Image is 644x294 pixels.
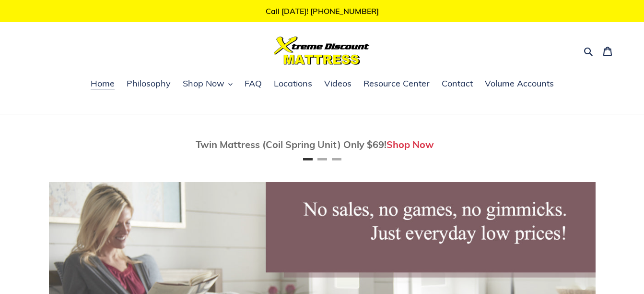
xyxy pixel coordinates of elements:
[178,77,237,91] button: Shop Now
[319,77,356,91] a: Videos
[359,77,434,91] a: Resource Center
[240,77,267,91] a: FAQ
[183,78,224,89] span: Shop Now
[442,78,473,89] span: Contact
[274,78,312,89] span: Locations
[303,158,313,160] button: Page 1
[122,77,176,91] a: Philosophy
[274,37,370,65] img: Xtreme Discount Mattress
[86,77,119,91] a: Home
[196,138,386,150] span: Twin Mattress (Coil Spring Unit) Only $69!
[127,78,171,89] span: Philosophy
[324,78,351,89] span: Videos
[317,158,327,160] button: Page 2
[480,77,559,91] a: Volume Accounts
[485,78,554,89] span: Volume Accounts
[91,78,115,89] span: Home
[269,77,317,91] a: Locations
[245,78,262,89] span: FAQ
[332,158,341,160] button: Page 3
[386,138,434,150] a: Shop Now
[437,77,478,91] a: Contact
[363,78,430,89] span: Resource Center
